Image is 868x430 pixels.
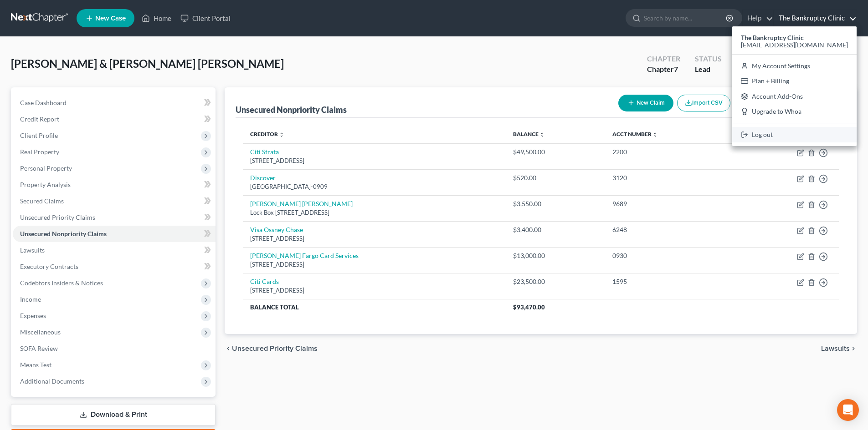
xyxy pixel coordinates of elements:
[513,251,598,260] div: $13,000.00
[513,277,598,286] div: $23,500.00
[20,213,95,221] span: Unsecured Priority Claims
[236,104,347,115] div: Unsecured Nonpriority Claims
[20,246,45,254] span: Lawsuits
[20,115,59,123] span: Credit Report
[618,95,673,111] button: New Claim
[11,57,284,70] span: [PERSON_NAME] & [PERSON_NAME] [PERSON_NAME]
[741,34,804,41] strong: The Bankruptcy Clinic
[250,131,284,137] a: Creditor unfold_more
[513,199,598,208] div: $3,550.00
[250,260,498,269] div: [STREET_ADDRESS]
[513,304,545,311] span: $93,470.00
[732,127,857,142] a: Log out
[850,345,857,352] i: chevron_right
[13,209,216,226] a: Unsecured Priority Claims
[250,286,498,295] div: [STREET_ADDRESS]
[20,148,59,156] span: Real Property
[612,173,726,182] div: 3120
[13,177,216,193] a: Property Analysis
[732,73,857,89] a: Plan + Billing
[695,64,722,75] div: Lead
[250,200,353,207] a: [PERSON_NAME] [PERSON_NAME]
[13,340,216,357] a: SOFA Review
[20,132,58,139] span: Client Profile
[20,312,46,319] span: Expenses
[774,10,857,26] a: The Bankruptcy Clinic
[176,10,235,26] a: Client Portal
[612,131,658,137] a: Acct Number unfold_more
[20,164,72,172] span: Personal Property
[539,132,545,137] i: unfold_more
[20,197,64,205] span: Secured Claims
[741,41,848,49] span: [EMAIL_ADDRESS][DOMAIN_NAME]
[732,26,857,146] div: The Bankruptcy Clinic
[677,95,730,111] button: Import CSV
[20,361,51,369] span: Means Test
[13,242,216,258] a: Lawsuits
[13,95,216,111] a: Case Dashboard
[13,111,216,127] a: Credit Report
[225,345,318,352] button: chevron_left Unsecured Priority Claims
[20,328,61,336] span: Miscellaneous
[513,147,598,157] div: $49,500.00
[732,89,857,104] a: Account Add-Ons
[279,132,284,137] i: unfold_more
[20,344,58,352] span: SOFA Review
[13,258,216,275] a: Executory Contracts
[250,182,498,191] div: [GEOGRAPHIC_DATA]-0909
[137,10,176,26] a: Home
[20,263,78,270] span: Executory Contracts
[837,399,859,421] div: Open Intercom Messenger
[250,174,276,182] a: Discover
[612,147,726,157] div: 2200
[95,15,126,22] span: New Case
[20,279,103,287] span: Codebtors Insiders & Notices
[674,65,678,73] span: 7
[20,230,107,238] span: Unsecured Nonpriority Claims
[13,226,216,242] a: Unsecured Nonpriority Claims
[250,226,303,233] a: Visa Ossney Chase
[250,148,279,156] a: Citi Strata
[225,345,232,352] i: chevron_left
[821,345,850,352] span: Lawsuits
[250,278,279,285] a: Citi Cards
[612,199,726,208] div: 9689
[20,181,71,188] span: Property Analysis
[612,225,726,234] div: 6248
[821,345,857,352] button: Lawsuits chevron_right
[513,225,598,234] div: $3,400.00
[732,58,857,74] a: My Account Settings
[695,54,722,64] div: Status
[513,173,598,182] div: $520.00
[644,10,727,26] input: Search by name...
[513,131,545,137] a: Balance unfold_more
[232,345,318,352] span: Unsecured Priority Claims
[11,404,216,425] a: Download & Print
[612,251,726,260] div: 0930
[647,54,680,64] div: Chapter
[743,10,773,26] a: Help
[20,99,67,106] span: Case Dashboard
[250,208,498,217] div: Lock Box [STREET_ADDRESS]
[250,234,498,243] div: [STREET_ADDRESS]
[250,157,498,165] div: [STREET_ADDRESS]
[13,193,216,209] a: Secured Claims
[20,295,41,303] span: Income
[250,252,359,259] a: [PERSON_NAME] Fargo Card Services
[647,64,680,75] div: Chapter
[652,132,658,137] i: unfold_more
[243,299,506,315] th: Balance Total
[732,104,857,120] a: Upgrade to Whoa
[612,277,726,286] div: 1595
[20,377,84,385] span: Additional Documents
